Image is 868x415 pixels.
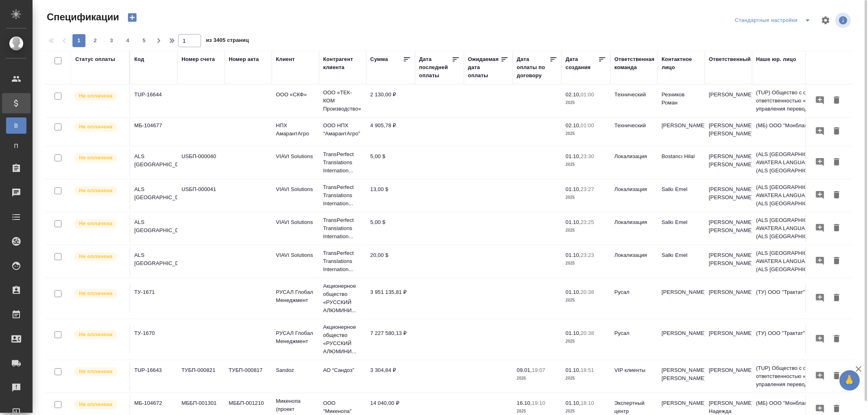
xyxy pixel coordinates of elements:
[532,367,545,373] p: 19:07
[323,323,362,356] p: Акционерное общество «РУССКИЙ АЛЮМИНИ...
[705,214,752,243] td: [PERSON_NAME] [PERSON_NAME]
[566,367,581,373] p: 01.10,
[366,148,415,177] td: 5,00 $
[366,247,415,276] td: 20,00 $
[6,138,26,154] a: П
[45,11,119,24] span: Спецификации
[366,325,415,354] td: 7 227 580,13 ₽
[566,219,581,225] p: 01.10,
[366,362,415,391] td: 3 304,84 ₽
[662,55,701,72] div: Контактное лицо
[276,251,315,259] p: VIAVI Solutions
[581,122,594,128] p: 01:00
[566,193,606,202] p: 2025
[830,369,844,384] button: Удалить
[225,362,272,391] td: ТУБП-000817
[705,117,752,146] td: [PERSON_NAME] [PERSON_NAME]
[658,87,705,115] td: Резников Роман
[830,155,844,170] button: Удалить
[130,87,177,115] td: TUP-16644
[752,117,850,146] td: (МБ) ООО "Монблан"
[566,289,581,295] p: 01.10,
[752,179,850,212] td: (ALS [GEOGRAPHIC_DATA]) AWATERA LANGUAGE SOLUTIONS (ALS [GEOGRAPHIC_DATA])
[517,400,532,406] p: 16.10,
[89,37,102,45] span: 2
[830,221,844,236] button: Удалить
[366,214,415,243] td: 5,00 $
[566,259,606,267] p: 2025
[366,181,415,210] td: 13,00 $
[830,332,844,347] button: Удалить
[614,55,655,72] div: Ответственная команда
[566,122,581,128] p: 02.10,
[752,85,850,117] td: (TUP) Общество с ограниченной ответственностью «Технологии управления переводом»
[6,117,26,134] a: В
[566,55,598,72] div: Дата создания
[276,288,315,304] p: РУСАЛ Глобал Менеджмент
[130,181,177,210] td: ALS [GEOGRAPHIC_DATA]-1249
[658,284,705,313] td: [PERSON_NAME]
[705,247,752,276] td: [PERSON_NAME] [PERSON_NAME]
[830,291,844,306] button: Удалить
[566,226,606,235] p: 2025
[79,219,112,228] p: Не оплачена
[79,330,112,339] p: Не оплачена
[130,325,177,354] td: ТУ-1670
[517,374,558,382] p: 2026
[581,400,594,406] p: 18:10
[566,252,581,258] p: 01.10,
[752,360,850,393] td: (TUP) Общество с ограниченной ответственностью «Технологии управления переводом»
[610,247,658,276] td: Локализация
[79,400,112,408] p: Не оплачена
[566,99,606,107] p: 2025
[122,11,142,24] button: Создать
[581,289,594,295] p: 20:38
[830,254,844,269] button: Удалить
[658,117,705,146] td: [PERSON_NAME]
[130,362,177,391] td: TUP-16643
[835,13,853,28] span: Посмотреть информацию
[79,123,112,131] p: Не оплачена
[370,55,388,63] div: Сумма
[130,247,177,276] td: ALS [GEOGRAPHIC_DATA]-1247
[752,146,850,179] td: (ALS [GEOGRAPHIC_DATA]) AWATERA LANGUAGE SOLUTIONS (ALS [GEOGRAPHIC_DATA])
[581,91,594,98] p: 01:00
[79,154,112,162] p: Не оплачена
[610,148,658,177] td: Локализация
[610,214,658,243] td: Локализация
[10,122,22,130] span: В
[566,130,606,138] p: 2025
[840,370,860,391] button: 🙏
[105,37,118,45] span: 3
[566,153,581,159] p: 01.10,
[532,400,545,406] p: 19:10
[843,372,857,389] span: 🙏
[276,55,295,63] div: Клиент
[816,11,835,30] span: Настроить таблицу
[705,325,752,354] td: [PERSON_NAME]
[276,185,315,193] p: VIAVI Solutions
[830,188,844,203] button: Удалить
[610,325,658,354] td: Русал
[658,148,705,177] td: Bostancı Hilal
[177,362,225,391] td: ТУБП-000821
[658,362,705,391] td: [PERSON_NAME] [PERSON_NAME]
[658,181,705,210] td: Salkı Emel
[517,55,549,80] div: Дата оплаты по договору
[130,284,177,313] td: ТУ-1671
[323,249,362,274] p: TransPerfect Translations Internation...
[130,117,177,146] td: МБ-104677
[181,55,215,63] div: Номер счета
[658,214,705,243] td: Salkı Emel
[517,367,532,373] p: 09.01,
[276,152,315,161] p: VIAVI Solutions
[323,216,362,241] p: TransPerfect Translations Internation...
[610,181,658,210] td: Локализация
[134,55,144,63] div: Код
[752,284,850,313] td: (ТУ) ООО "Трактат"
[366,87,415,115] td: 2 130,00 ₽
[705,181,752,210] td: [PERSON_NAME] [PERSON_NAME]
[566,296,606,304] p: 2025
[581,153,594,159] p: 23:30
[581,252,594,258] p: 23:23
